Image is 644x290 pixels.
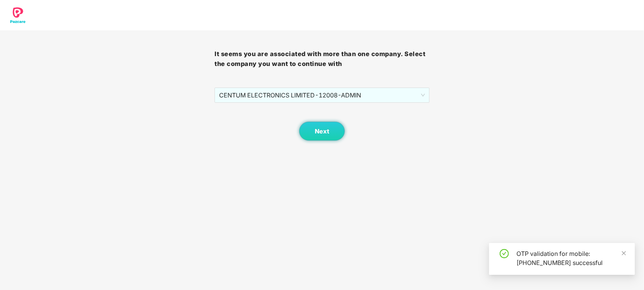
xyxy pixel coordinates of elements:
[500,249,509,258] span: check-circle
[621,251,627,256] span: close
[219,88,425,102] span: CENTUM ELECTRONICS LIMITED - 12008 - ADMIN
[315,128,329,135] span: Next
[516,249,626,267] div: OTP validation for mobile: [PHONE_NUMBER] successful
[215,49,429,69] h3: It seems you are associated with more than one company. Select the company you want to continue with
[299,122,345,141] button: Next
